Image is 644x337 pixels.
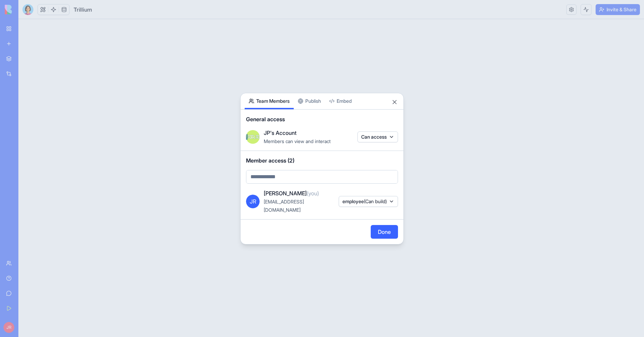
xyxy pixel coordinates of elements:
[246,156,398,165] span: Member access (2)
[342,198,387,205] span: employee
[246,115,398,123] span: General access
[357,131,398,142] button: Can access
[246,195,260,208] span: JR
[391,99,398,106] button: Close
[246,134,260,140] img: account logo
[264,138,331,144] span: Members can view and interact
[339,196,398,207] button: employee(Can build)
[264,199,304,213] span: [EMAIL_ADDRESS][DOMAIN_NAME]
[307,190,319,197] span: (you)
[371,225,398,239] button: Done
[294,93,325,109] button: Publish
[364,198,387,204] span: (Can build)
[264,189,319,197] span: [PERSON_NAME]
[325,93,356,109] button: Embed
[264,129,296,137] span: JP's Account
[245,93,294,109] button: Team Members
